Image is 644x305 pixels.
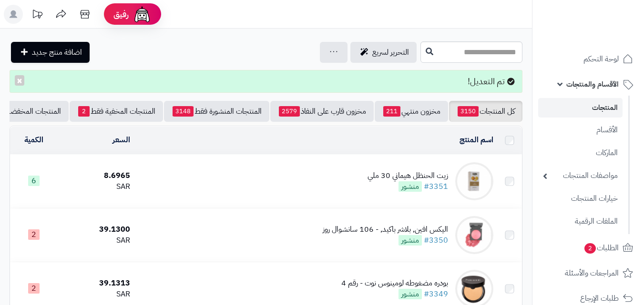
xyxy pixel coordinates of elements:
[270,101,374,122] a: مخزون قارب على النفاذ2579
[579,26,635,46] img: logo-2.png
[133,5,152,24] img: ai-face.png
[460,134,493,146] a: اسم المنتج
[279,106,300,117] span: 2579
[538,236,638,259] a: الطلبات2
[173,106,194,117] span: 3148
[565,266,619,280] span: المراجعات والأسئلة
[25,5,49,26] a: تحديثات المنصة
[61,289,131,300] div: SAR
[399,235,422,246] span: منشور
[583,52,619,66] span: لوحة التحكم
[113,9,129,20] span: رفيق
[399,181,422,192] span: منشور
[538,48,638,70] a: لوحة التحكم
[28,283,40,294] span: 2
[455,162,493,200] img: زيت الحنظل هيماني 30 ملي
[424,288,448,300] a: #3349
[383,106,400,117] span: 211
[24,134,43,146] a: الكمية
[583,241,619,255] span: الطلبات
[584,243,596,254] span: 2
[28,229,40,240] span: 2
[61,278,131,289] div: 39.1313
[323,224,448,235] div: اليكس افين, بلاشر باكيد, - 106 سانشوال روز
[61,181,131,192] div: SAR
[538,143,623,163] a: الماركات
[538,120,623,140] a: الأقسام
[112,134,130,146] a: السعر
[538,188,623,209] a: خيارات المنتجات
[455,216,493,254] img: اليكس افين, بلاشر باكيد, - 106 سانشوال روز
[566,78,619,91] span: الأقسام والمنتجات
[449,101,522,122] a: كل المنتجات3150
[61,235,131,246] div: SAR
[10,70,522,93] div: تم التعديل!
[28,176,40,186] span: 6
[70,101,163,122] a: المنتجات المخفية فقط2
[350,42,417,63] a: التحرير لسريع
[580,292,619,305] span: طلبات الإرجاع
[375,101,448,122] a: مخزون منتهي211
[78,106,90,117] span: 2
[424,181,448,192] a: #3351
[538,262,638,285] a: المراجعات والأسئلة
[164,101,269,122] a: المنتجات المنشورة فقط3148
[15,75,24,86] button: ×
[424,235,448,246] a: #3350
[538,211,623,232] a: الملفات الرقمية
[341,278,448,289] div: بودره مضغوطه لومينوس نوت - رقم 4
[61,224,131,235] div: 39.1300
[368,170,448,181] div: زيت الحنظل هيماني 30 ملي
[61,170,131,181] div: 8.6965
[11,42,90,63] a: اضافة منتج جديد
[458,106,479,117] span: 3150
[372,47,409,58] span: التحرير لسريع
[538,98,623,118] a: المنتجات
[32,47,82,58] span: اضافة منتج جديد
[538,166,623,186] a: مواصفات المنتجات
[399,289,422,299] span: منشور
